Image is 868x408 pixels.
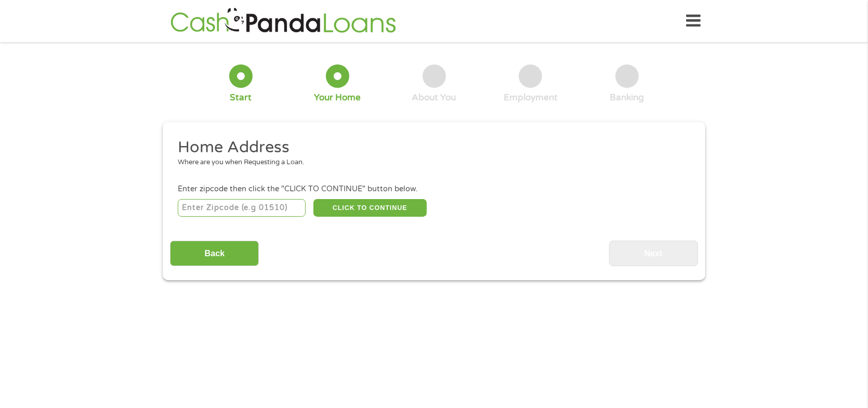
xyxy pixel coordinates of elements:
[412,92,456,103] div: About You
[167,6,399,36] img: GetLoanNow Logo
[178,199,306,217] input: Enter Zipcode (e.g 01510)
[610,92,645,103] div: Banking
[178,183,690,195] div: Enter zipcode then click the "CLICK TO CONTINUE" button below.
[178,137,683,158] h2: Home Address
[609,241,698,266] input: Next
[504,92,558,103] div: Employment
[230,92,252,103] div: Start
[314,92,361,103] div: Your Home
[313,199,427,217] button: CLICK TO CONTINUE
[178,157,683,168] div: Where are you when Requesting a Loan.
[170,241,259,266] input: Back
